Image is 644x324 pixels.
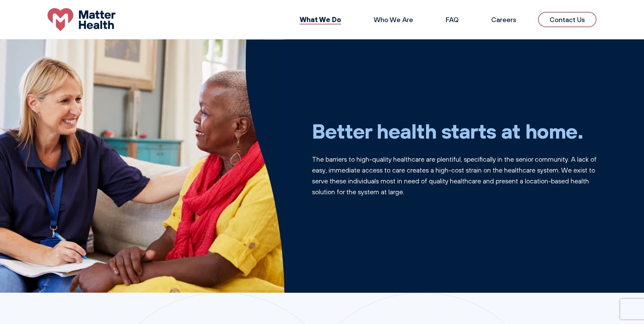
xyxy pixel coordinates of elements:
[312,119,597,143] h1: Better health starts at home.
[312,154,597,197] p: The barriers to high-quality healthcare are plentiful, specifically in the senior community. A la...
[374,15,413,24] a: Who We Are
[300,15,341,24] a: What We Do
[538,12,596,27] a: Contact Us
[491,15,516,24] a: Careers
[446,15,459,24] a: FAQ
